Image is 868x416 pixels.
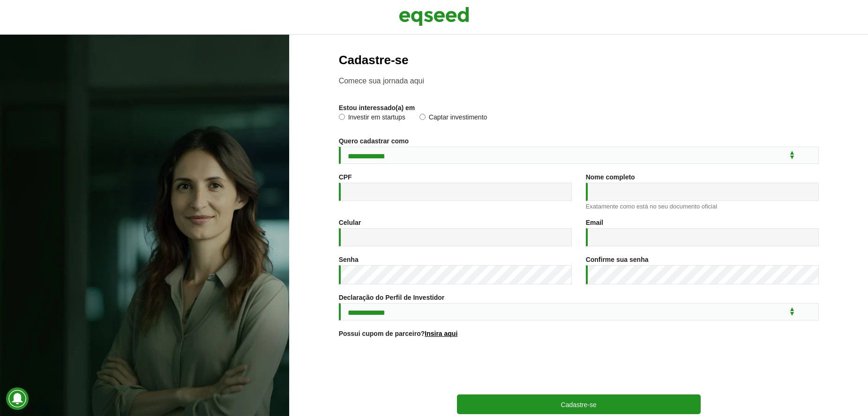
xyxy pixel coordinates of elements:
label: Investir em startups [339,114,405,123]
p: Comece sua jornada aqui [339,76,819,85]
label: Estou interessado(a) em [339,104,415,111]
label: Captar investimento [419,114,487,123]
button: Cadastre-se [457,394,701,414]
label: Email [586,219,603,226]
input: Investir em startups [339,114,345,120]
label: Celular [339,219,361,226]
input: Captar investimento [419,114,426,120]
label: Possui cupom de parceiro? [339,330,458,337]
label: Confirme sua senha [586,256,649,263]
a: Insira aqui [425,330,457,337]
iframe: reCAPTCHA [508,349,650,385]
label: Quero cadastrar como [339,138,409,144]
h2: Cadastre-se [339,53,819,67]
img: EqSeed Logo [399,5,469,28]
label: Declaração do Perfil de Investidor [339,294,445,301]
div: Exatamente como está no seu documento oficial [586,203,819,209]
label: CPF [339,174,352,180]
label: Nome completo [586,174,635,180]
label: Senha [339,256,359,263]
